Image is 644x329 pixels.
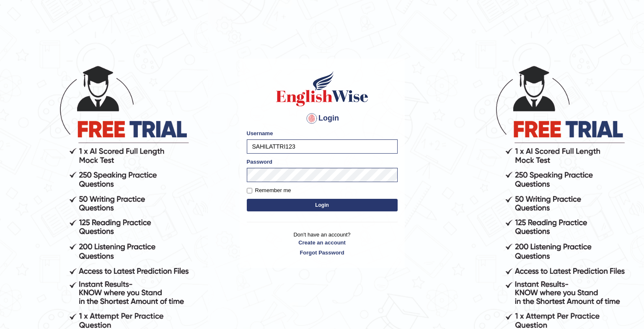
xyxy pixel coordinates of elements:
[247,231,398,257] p: Don't have an account?
[247,188,252,193] input: Remember me
[274,70,370,108] img: Logo of English Wise sign in for intelligent practice with AI
[247,158,272,166] label: Password
[247,186,291,195] label: Remember me
[247,239,398,247] a: Create an account
[247,112,398,125] h4: Login
[247,129,273,137] label: Username
[247,199,398,211] button: Login
[247,249,398,257] a: Forgot Password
